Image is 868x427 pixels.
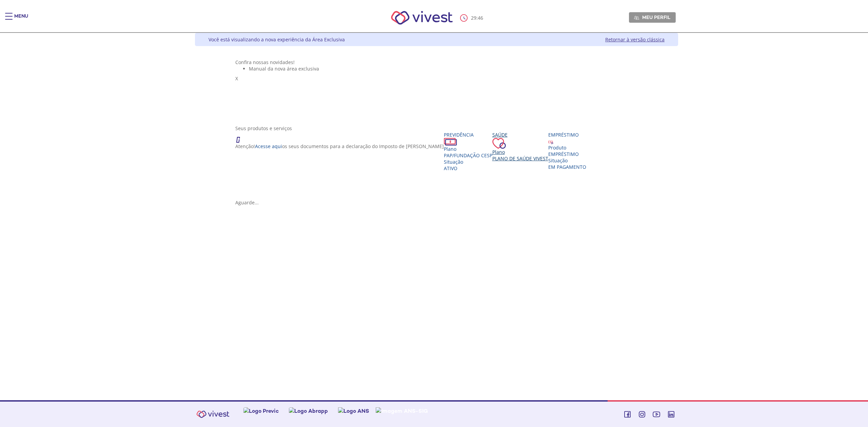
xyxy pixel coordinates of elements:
[193,407,233,422] img: Vivest
[548,151,586,157] div: EMPRÉSTIMO
[444,159,492,165] div: Situação
[478,15,483,21] span: 46
[492,155,548,162] span: Plano de Saúde VIVEST
[444,165,457,171] span: Ativo
[190,33,678,400] div: Vivest
[235,212,638,336] section: <span lang="en" dir="ltr">IFrameProdutos</span>
[14,13,28,26] div: Menu
[235,75,238,82] span: X
[548,139,553,144] img: ico_emprestimo.svg
[548,131,586,138] div: Empréstimo
[444,152,492,159] span: PAP/Fundação CESP
[444,131,492,138] div: Previdência
[249,65,319,72] span: Manual da nova área exclusiva
[255,143,282,149] a: Acesse aqui
[444,131,492,171] a: Previdência PlanoPAP/Fundação CESP SituaçãoAtivo
[471,15,476,21] span: 29
[548,164,586,170] span: EM PAGAMENTO
[235,59,638,65] div: Confira nossas novidades!
[235,125,638,206] section: <span lang="en" dir="ltr">ProdutosCard</span>
[492,138,506,149] img: ico_coracao.png
[605,36,665,43] a: Retornar à versão clássica
[548,144,586,151] div: Produto
[289,407,328,414] img: Logo Abrapp
[634,15,639,20] img: Meu perfil
[235,131,247,143] img: ico_atencao.png
[383,3,460,32] img: Vivest
[444,146,492,152] div: Plano
[235,125,638,131] div: Seus produtos e serviços
[243,407,279,414] img: Logo Previc
[548,131,586,170] a: Empréstimo Produto EMPRÉSTIMO Situação EM PAGAMENTO
[235,199,638,206] div: Aguarde...
[338,407,369,414] img: Logo ANS
[492,131,548,162] a: Saúde PlanoPlano de Saúde VIVEST
[444,138,457,146] img: ico_dinheiro.png
[460,14,485,22] div: :
[235,143,444,149] p: Atenção! os seus documentos para a declaração do Imposto de [PERSON_NAME]
[209,36,345,43] div: Você está visualizando a nova experiência da Área Exclusiva
[548,157,586,164] div: Situação
[235,59,638,118] section: <span lang="pt-BR" dir="ltr">Visualizador do Conteúdo da Web</span> 1
[492,131,548,138] div: Saúde
[492,149,548,155] div: Plano
[376,407,428,414] img: Imagem ANS-SIG
[629,12,676,22] a: Meu perfil
[642,14,670,20] span: Meu perfil
[235,212,638,334] iframe: Iframe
